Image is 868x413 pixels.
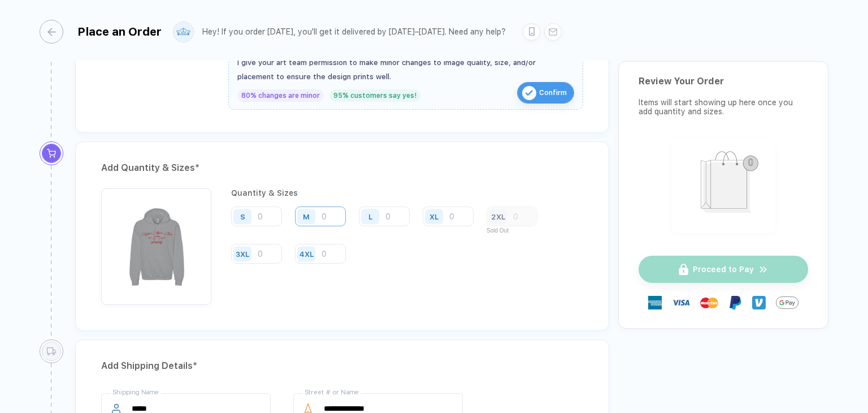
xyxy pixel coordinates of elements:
div: XL [429,212,439,221]
div: I give your art team permission to make minor changes to image quality, size, and/or placement to... [237,55,574,84]
img: master-card [700,294,718,312]
div: M [303,212,310,221]
span: Confirm [539,84,567,102]
div: S [240,212,245,221]
img: visa [672,294,690,312]
div: Hey! If you order [DATE], you'll get it delivered by [DATE]–[DATE]. Need any help? [202,27,506,37]
img: Paypal [728,296,742,309]
div: Add Quantity & Sizes [101,159,583,177]
div: Items will start showing up here once you add quantity and sizes. [639,98,808,116]
img: user profile [173,22,193,42]
div: Quantity & Sizes [231,188,583,197]
div: 80% changes are minor [237,89,324,102]
img: icon [522,86,536,100]
div: Add Shipping Details [101,357,583,375]
div: 4XL [300,249,314,258]
img: 19f40a0e-d407-4053-9c55-5ac417838e45_nt_front_1757690037408.jpg [107,194,206,293]
div: Place an Order [77,25,162,38]
div: 2XL [491,212,505,221]
p: Sold Out [487,227,546,234]
div: Review Your Order [639,76,808,87]
img: Venmo [752,296,766,309]
button: iconConfirm [517,82,574,104]
img: Google Pay [776,291,798,314]
img: shopping_bag.png [677,144,770,226]
img: express [648,296,662,309]
div: 3XL [236,249,249,258]
div: 95% customers say yes! [329,89,420,102]
div: L [368,212,372,221]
